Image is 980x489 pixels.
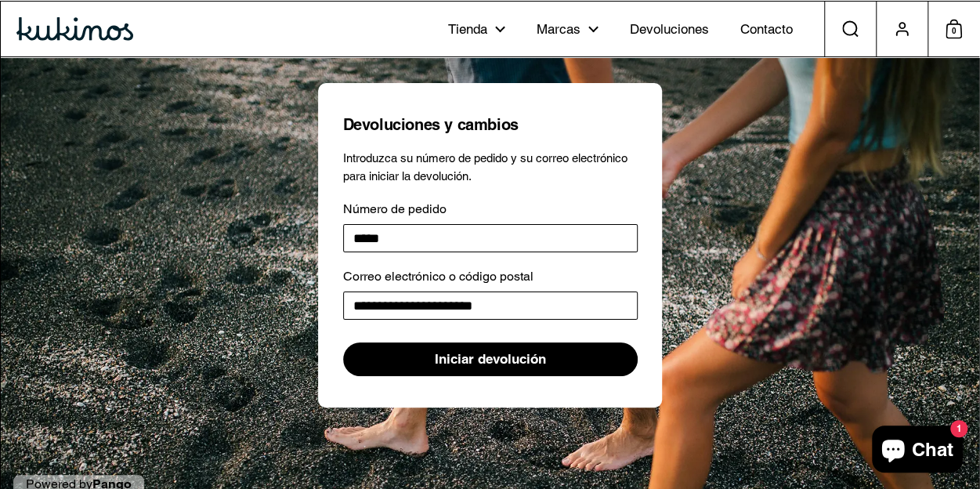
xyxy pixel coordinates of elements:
span: Tienda [448,21,487,38]
span: Marcas [537,21,580,38]
span: Iniciar devolución [435,343,546,375]
span: Contacto [740,21,793,38]
a: Tienda [432,7,521,51]
button: Iniciar devolución [343,342,638,376]
label: Número de pedido [343,200,447,219]
span: Devoluciones [630,21,709,38]
inbox-online-store-chat: Chat de la tienda online Shopify [867,426,967,476]
label: Correo electrónico o código postal [343,267,533,287]
p: Introduzca su número de pedido y su correo electrónico para iniciar la devolución. [343,150,638,185]
span: 0 [946,21,962,42]
a: Marcas [521,7,614,51]
h1: Devoluciones y cambios [343,114,638,135]
a: Contacto [725,7,808,51]
a: Devoluciones [614,7,725,51]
